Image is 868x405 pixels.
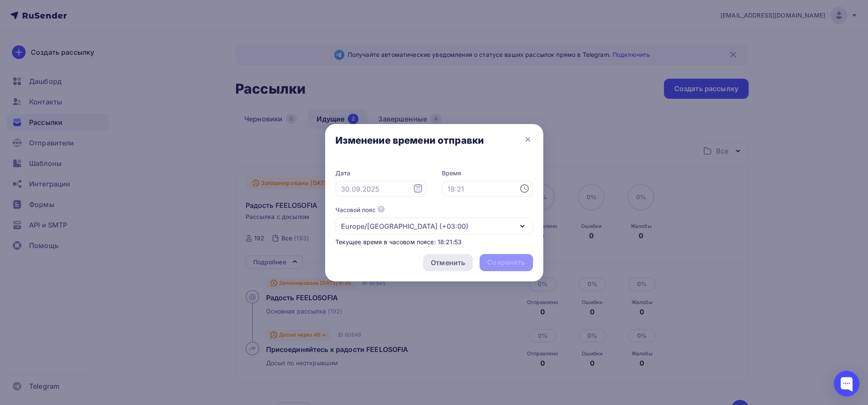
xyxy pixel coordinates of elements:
div: Europe/[GEOGRAPHIC_DATA] (+03:00) [341,221,468,231]
div: Текущее время в часовом поясе: 18:21:53 [335,238,533,246]
div: Отменить [431,257,465,268]
input: 18:21 [442,181,533,197]
label: Время [442,169,533,177]
button: Часовой пояс Europe/[GEOGRAPHIC_DATA] (+03:00) [335,206,533,234]
input: 30.09.2025 [335,181,427,197]
label: Дата [335,169,427,177]
div: Изменение времени отправки [335,134,484,146]
div: Часовой пояс [335,206,376,214]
